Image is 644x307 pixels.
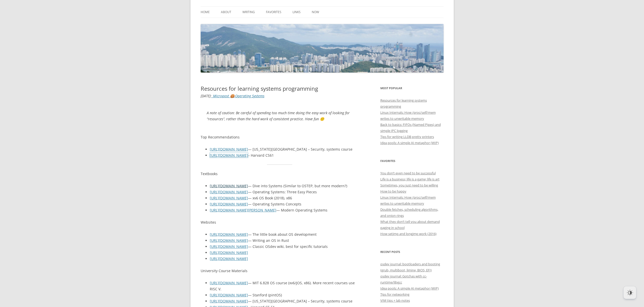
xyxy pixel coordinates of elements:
a: How setjmp and longjmp work (2016) [380,231,437,236]
a: Operating Systems [235,93,264,98]
img: offlinemark [201,24,444,73]
a: [URL][DOMAIN_NAME] [210,293,248,297]
li: — MIT 6.828 OS course (xv6/JOS, x86). More recent courses use RISC V. [210,280,359,292]
a: Home [201,7,210,18]
li: — Operating Systems Concepts [210,201,359,207]
li: — Classic OSdev wiki, best for specific tutorials [210,244,359,250]
a: Sometimes, you just need to be willing [380,183,438,187]
li: — Writing an OS in Rust [210,238,359,244]
a: _Micropost 🍪 [212,93,234,98]
i: : , [201,93,264,98]
li: — Modern Operating Systems [210,207,359,213]
a: Tips for networking [380,292,409,297]
a: [URL][DOMAIN_NAME] [210,202,248,206]
a: Links [293,7,301,18]
a: [URL][DOMAIN_NAME][PERSON_NAME] [210,208,276,212]
a: VIM tips + lab notes [380,298,410,303]
a: Now [312,7,319,18]
a: Linux Internals: How /proc/self/mem writes to unwritable memory [380,195,436,206]
time: [DATE] [201,93,211,98]
a: [URL][DOMAIN_NAME] [210,280,248,285]
a: [URL][DOMAIN_NAME] [210,190,248,194]
a: [URL][DOMAIN_NAME] [210,238,248,243]
li: — Stanford (pintOS) [210,292,359,298]
a: You don’t even need to be successful [380,171,436,175]
a: What they don’t tell you about demand paging in school [380,219,440,230]
a: [URL][DOMAIN_NAME] [210,299,248,303]
a: Writing [242,7,255,18]
a: Favorites [266,7,281,18]
p: A note of caution: Be careful of spending too much time doing the easy work of looking for “resou... [207,110,353,122]
a: [URL][DOMAIN_NAME] [210,196,248,200]
a: [URL][DOMAIN_NAME] [210,250,248,255]
h3: Favorites [380,158,444,164]
a: Resources for learning systems programming [380,98,427,109]
a: Life is a business; life is a game; life is art [380,177,440,181]
li: — xv6 OS Book (2018), x86 [210,195,359,201]
a: [URL][DOMAIN_NAME] [210,232,248,237]
a: [URL][DOMAIN_NAME] [210,256,248,261]
a: Tips for writing LLDB pretty printers [380,134,434,139]
a: Linux Internals: How /proc/self/mem writes to unwritable memory [380,110,436,121]
a: osdev journal: Gotchas with cc-runtime/libgcc [380,274,427,285]
h3: Recent Posts [380,249,444,255]
a: About [221,7,231,18]
a: Idea pools: A simple AI metaphor (WIP) [380,140,439,145]
a: Back to basics: FIFOs (Named Pipes) and simple IPC logging [380,122,441,133]
a: [URL][DOMAIN_NAME] [210,244,248,249]
h3: Most Popular [380,85,444,91]
a: Idea pools: A simple AI metaphor (WIP) [380,286,439,291]
li: — [US_STATE][GEOGRAPHIC_DATA] – Security, systems course [210,298,359,304]
a: osdev journal: bootloaders and booting (grub, multiboot, limine, BIOS, EFI) [380,262,440,272]
p: University Course Materials [201,268,359,274]
li: — [US_STATE][GEOGRAPHIC_DATA] – Security, systems course [210,146,359,152]
a: Double fetches, scheduling algorithms, and onion rings [380,207,438,218]
a: [URL][DOMAIN_NAME] [210,147,248,152]
h1: Resources for learning systems programming [201,85,359,92]
li: – Harvard CS61 [210,152,359,158]
li: — The little book about OS development [210,231,359,238]
a: [URL][DOMAIN_NAME] [210,183,248,188]
a: [URL][DOMAIN_NAME] [210,153,248,158]
p: Textbooks [201,171,359,177]
p: Top Recommendations [201,134,359,140]
li: — Operating Systems: Three Easy Pieces [210,189,359,195]
a: How to be happy [380,189,406,194]
li: — Dive into Systems (Similar to OSTEP, but more modern?) [210,183,359,189]
p: Websites [201,219,359,225]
